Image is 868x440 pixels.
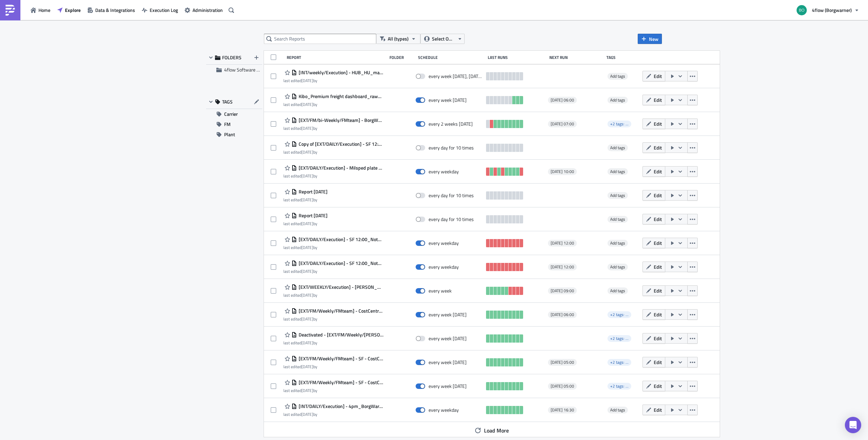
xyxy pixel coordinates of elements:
span: +2 tags: FM, Plant [607,311,631,318]
span: [INT/weekly/Execution] - HUB_HU_mainrun_TO_list [297,69,384,76]
div: last edited by [283,269,384,274]
time: 2025-05-08T08:57:25Z [301,292,313,298]
div: every week on Monday [429,312,467,318]
div: every week on Monday [429,359,467,365]
span: Report 2025-05-20 [297,213,328,219]
button: All (types) [376,34,420,44]
span: Plant [224,129,235,140]
span: +2 tags: FM, Carrier [607,121,631,127]
button: Edit [642,262,665,272]
span: [DATE] 12:00 [551,264,574,270]
span: 4flow Software KAM [224,66,266,73]
span: [DATE] 09:00 [551,288,574,294]
span: Explore [65,6,81,14]
span: [EXT/DAILY/Execution] - SF 12:00_Not_delivered_external sending to carrier [297,236,384,242]
button: Edit [642,190,665,201]
time: 2025-06-03T12:25:40Z [301,197,313,203]
span: Edit [654,382,662,390]
button: 4flow (Borgwarner) [792,3,863,18]
span: Add tags [607,168,628,175]
span: Edit [654,239,662,247]
span: [EXT/FM/Weekly/FMteam] - CostCentreReport_MARCIT [297,308,384,314]
span: +2 tags: FM, Carrier [607,335,631,342]
button: Edit [642,142,665,153]
span: Add tags [607,97,628,104]
span: Edit [654,192,662,199]
div: every 2 weeks on Thursday [429,121,473,127]
div: every weekday [429,240,459,246]
div: last edited by [283,221,328,226]
span: +2 tags: FM, Plant [607,383,631,390]
span: 4flow (Borgwarner) [812,6,852,14]
a: Administration [181,5,226,15]
span: Edit [654,311,662,318]
div: every week on Tuesday, Wednesday, Thursday [429,73,483,79]
span: FM [224,119,231,129]
span: Edit [654,359,662,366]
div: last edited by [283,388,384,393]
div: every week on Monday [429,383,467,389]
button: Edit [642,309,665,320]
span: Add tags [607,73,628,80]
span: Add tags [607,407,628,413]
button: Edit [642,71,665,81]
button: Carrier [206,109,262,119]
span: [DATE] 10:00 [551,169,574,174]
span: Administration [193,6,223,14]
span: Edit [654,335,662,342]
span: [DATE] 05:00 [551,360,574,365]
span: Load More [484,426,509,435]
a: Explore [54,5,84,15]
time: 2025-08-08T10:01:23Z [301,316,313,322]
span: Select Owner [432,35,455,43]
span: Add tags [607,216,628,223]
span: Add tags [610,216,625,222]
div: Next Run [549,55,603,60]
div: last edited by [283,316,384,321]
button: Home [27,5,54,15]
span: +2 tags: FM, Plant [610,311,642,318]
span: [EXT/FM/Weekly/FMteam] - SF - CostCentreReport_PBLO [297,356,384,362]
div: last edited by [283,197,328,202]
span: [DATE] 06:00 [551,97,574,103]
span: [EXT/DAILY/Execution] - SF 12:00_Not_collected_external sending to carrier [297,260,384,266]
time: 2025-06-30T13:50:41Z [301,173,313,179]
button: Load More [470,424,514,437]
span: Add tags [607,144,628,151]
button: Edit [642,166,665,177]
div: last edited by [283,150,384,155]
div: every day for 10 times [429,216,474,222]
span: +2 tags: FM, Plant [607,359,631,366]
time: 2025-08-28T09:30:22Z [301,101,313,108]
button: Edit [642,238,665,248]
span: Add tags [607,287,628,294]
time: 2025-05-23T07:36:49Z [301,411,313,418]
span: FOLDERS [222,54,241,61]
button: New [638,34,662,44]
span: Add tags [610,97,625,103]
span: Add tags [610,144,625,151]
span: [DATE] 16:30 [551,407,574,413]
span: Add tags [610,192,625,199]
button: Select Owner [420,34,465,44]
span: Copy of [EXT/DAILY/Execution] - SF 12:00_Not_delivered_external sending to carrier [297,141,384,147]
div: every week [429,288,452,294]
span: [DATE] 05:00 [551,383,574,389]
span: +2 tags: FM, Carrier [610,335,645,342]
button: Edit [642,119,665,129]
span: Add tags [607,192,628,199]
span: Execution Log [150,6,178,14]
span: Deactivated - [EXT/FM/Weekly/bence.varga] - BorgWarner - Old shipments with no billing run [297,332,384,338]
span: Add tags [607,264,628,270]
span: New [649,35,658,43]
div: every week on Wednesday [429,335,467,342]
time: 2025-09-12T11:57:58Z [301,244,313,251]
time: 2025-07-22T08:54:33Z [301,363,313,370]
span: All (types) [388,35,408,43]
span: Edit [654,96,662,104]
div: Folder [389,55,414,60]
span: Add tags [610,407,625,413]
button: Edit [642,357,665,367]
time: 2025-08-08T09:58:28Z [301,340,313,346]
span: Add tags [610,73,625,79]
